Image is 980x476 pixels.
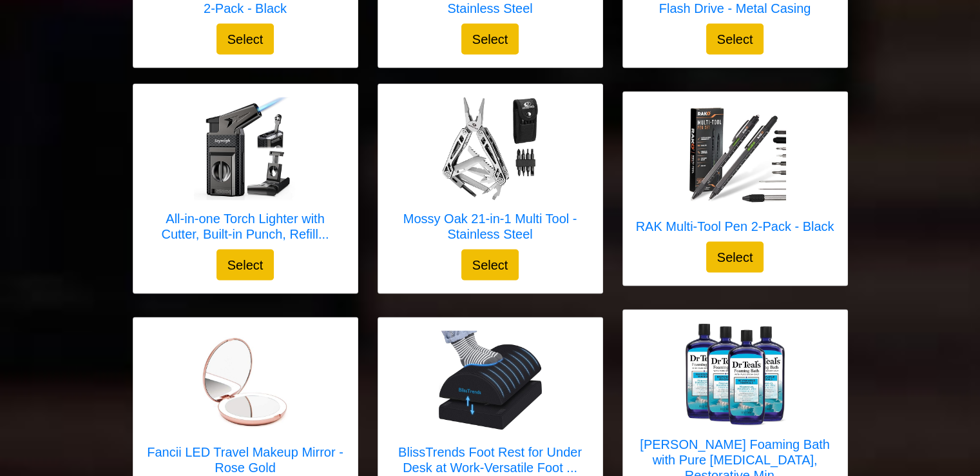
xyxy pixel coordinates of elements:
img: Fancii LED Travel Makeup Mirror - Rose Gold [194,331,297,434]
h5: All-in-one Torch Lighter with Cutter, Built-in Punch, Refill... [146,211,345,242]
button: Select [706,242,764,273]
a: All-in-one Torch Lighter with Cutter, Built-in Punch, Refillable Windproof Jet Flame Butane Torch... [146,97,345,250]
img: BlissTrends Foot Rest for Under Desk at Work-Versatile Foot Stool with Washable Cover-Comfortable... [439,331,542,434]
h5: Fancii LED Travel Makeup Mirror - Rose Gold [146,444,345,475]
button: Select [461,24,519,55]
h5: BlissTrends Foot Rest for Under Desk at Work-Versatile Foot ... [391,444,590,475]
a: Mossy Oak 21-in-1 Multi Tool - Stainless Steel Mossy Oak 21-in-1 Multi Tool - Stainless Steel [391,97,590,250]
img: Dr Teal's Foaming Bath with Pure Epsom Salt, Restorative Minerals with Magnesium, Potassium, Zinc... [684,323,787,426]
a: RAK Multi-Tool Pen 2-Pack - Black RAK Multi-Tool Pen 2-Pack - Black [636,105,834,242]
img: All-in-one Torch Lighter with Cutter, Built-in Punch, Refillable Windproof Jet Flame Butane Torch... [194,97,297,201]
img: Mossy Oak 21-in-1 Multi Tool - Stainless Steel [439,97,542,201]
button: Select [216,250,274,281]
button: Select [216,24,274,55]
h5: RAK Multi-Tool Pen 2-Pack - Black [636,219,834,234]
button: Select [706,24,764,55]
h5: Mossy Oak 21-in-1 Multi Tool - Stainless Steel [391,211,590,242]
img: RAK Multi-Tool Pen 2-Pack - Black [683,105,786,208]
button: Select [461,250,519,281]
